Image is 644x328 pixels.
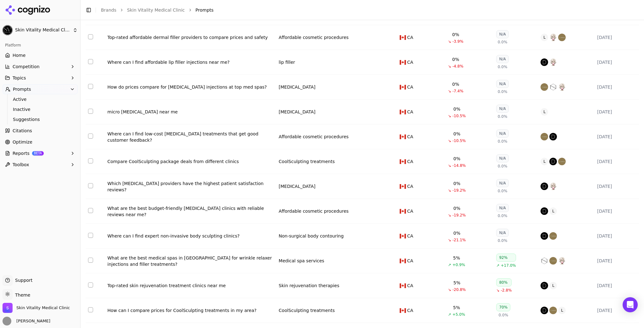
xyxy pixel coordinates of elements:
img: spamedica [541,83,548,91]
div: [MEDICAL_DATA] [279,183,315,189]
div: [DATE] [597,258,636,264]
span: ↘ [448,89,451,94]
a: CoolSculpting treatments [279,158,335,165]
a: Affordable cosmetic procedures [279,134,348,140]
img: spamedica [549,232,557,240]
a: Non-surgical body contouring [279,233,344,239]
img: CA flag [400,184,406,189]
span: ↘ [448,287,451,292]
span: -19.2% [452,213,466,218]
img: dermapure [541,307,548,314]
img: Skin Vitality Medical Clinic [3,303,13,313]
img: north medical spa [549,83,557,91]
span: CA [407,233,413,239]
span: L [541,158,548,165]
div: 0% [453,180,460,187]
button: Topics [3,73,78,83]
a: [MEDICAL_DATA] [279,84,315,90]
div: [DATE] [597,34,636,41]
a: Home [3,50,78,60]
div: How do prices compare for [MEDICAL_DATA] injections at top med spas? [108,84,274,90]
img: CA flag [400,134,406,139]
span: 0.0% [498,189,508,194]
span: ↗ [496,263,499,268]
div: Compare CoolSculpting package deals from different clinics [108,158,274,165]
div: 92% [496,254,516,262]
a: Where can I find expert non-invasive body sculpting clinics? [108,233,274,239]
span: 0.0% [499,313,508,318]
span: Active [13,96,68,102]
div: Platform [3,40,78,50]
div: 5% [453,255,460,261]
div: N/A [496,55,508,63]
span: 0.0% [498,40,508,45]
span: -10.5% [452,138,466,143]
span: -20.8% [452,287,466,292]
span: -14.8% [452,163,466,168]
span: -3.9% [452,39,464,44]
button: Select row 88 [88,59,93,64]
img: CA flag [400,35,406,40]
div: CoolSculpting treatments [279,307,335,314]
div: N/A [496,30,508,38]
button: Open organization switcher [3,303,70,313]
a: lip filler [279,59,295,65]
button: Select row 93 [88,183,93,188]
a: Affordable cosmetic procedures [279,208,348,214]
div: micro [MEDICAL_DATA] near me [108,109,274,115]
button: Select row 63 [88,307,93,312]
img: dermapure [541,207,548,215]
div: What are the best budget-friendly [MEDICAL_DATA] clinics with reliable reviews near me? [108,205,274,218]
span: ↘ [448,188,451,193]
span: [PERSON_NAME] [14,318,50,324]
div: [DATE] [597,183,636,189]
div: 70% [496,303,510,311]
span: ↗ [448,312,451,317]
span: CA [407,34,413,41]
div: Open Intercom Messenger [623,297,638,312]
button: Select row 95 [88,233,93,238]
span: ↘ [448,138,451,143]
span: Home [13,52,25,58]
a: Suggestions [10,115,70,124]
span: -21.1% [452,238,466,243]
div: 0% [452,81,459,87]
span: ↘ [448,163,451,168]
div: N/A [496,129,508,138]
img: skinjectables [558,257,566,265]
span: 0.0% [498,114,508,119]
span: CA [407,307,413,314]
span: Toolbox [13,161,29,168]
a: Top-rated skin rejuvenation treatment clinics near me [108,282,274,289]
span: -10.5% [452,113,466,118]
div: N/A [496,229,508,237]
img: CA flag [400,110,406,114]
span: Prompts [196,7,214,13]
img: spamedica [558,158,566,165]
span: 0.0% [498,89,508,94]
img: spamedica [549,257,557,265]
button: Open user button [3,317,50,325]
span: CA [407,134,413,140]
img: dermapure [541,183,548,190]
img: CA flag [400,234,406,238]
span: CA [407,282,413,289]
img: spamedica [558,34,566,41]
a: Brands [101,8,116,13]
div: [DATE] [597,84,636,90]
span: Citations [13,128,32,134]
div: [DATE] [597,208,636,214]
div: 80% [496,278,512,287]
span: 0.0% [498,238,508,243]
a: Citations [3,126,78,136]
img: CA flag [400,209,406,214]
button: Select row 61 [88,258,93,263]
span: L [541,108,548,116]
span: CA [407,208,413,214]
span: Competition [13,63,40,70]
span: CA [407,183,413,189]
button: Prompts [3,84,78,94]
